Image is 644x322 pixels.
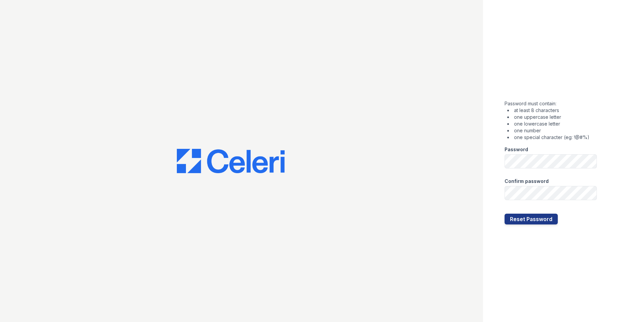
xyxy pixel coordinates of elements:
label: Confirm password [505,178,549,185]
div: Password must contain: [505,100,597,141]
label: Password [505,146,528,153]
li: at least 8 characters [507,107,597,114]
li: one number [507,127,597,134]
img: CE_Logo_Blue-a8612792a0a2168367f1c8372b55b34899dd931a85d93a1a3d3e32e68fde9ad4.png [177,149,285,173]
li: one lowercase letter [507,120,597,127]
button: Reset Password [505,214,558,224]
li: one special character (eg: !@#%) [507,134,597,141]
li: one uppercase letter [507,114,597,120]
